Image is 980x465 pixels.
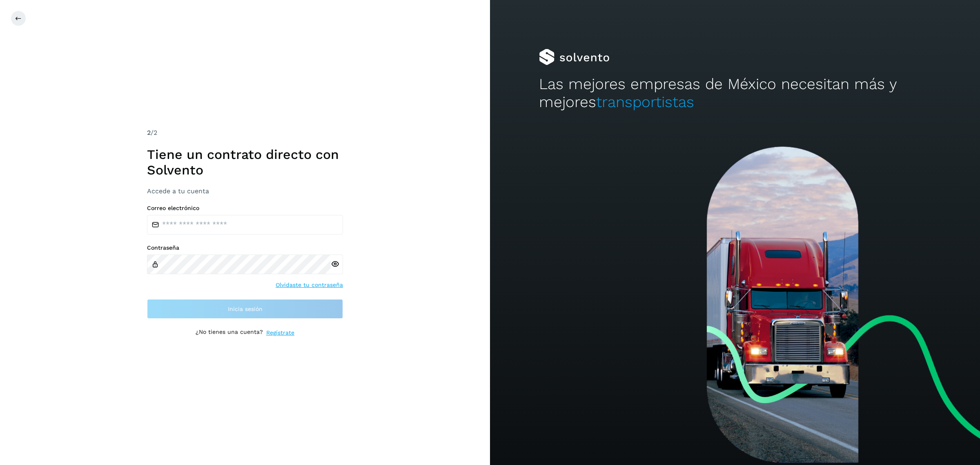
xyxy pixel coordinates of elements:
span: Inicia sesión [228,306,263,312]
h2: Las mejores empresas de México necesitan más y mejores [539,75,931,112]
span: 2 [147,129,151,136]
span: transportistas [596,93,694,111]
h3: Accede a tu cuenta [147,187,343,195]
p: ¿No tienes una cuenta? [196,329,263,337]
a: Olvidaste tu contraseña [276,281,343,289]
label: Contraseña [147,244,343,251]
div: /2 [147,128,343,138]
a: Regístrate [266,329,294,337]
label: Correo electrónico [147,205,343,212]
h1: Tiene un contrato directo con Solvento [147,147,343,178]
button: Inicia sesión [147,299,343,319]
